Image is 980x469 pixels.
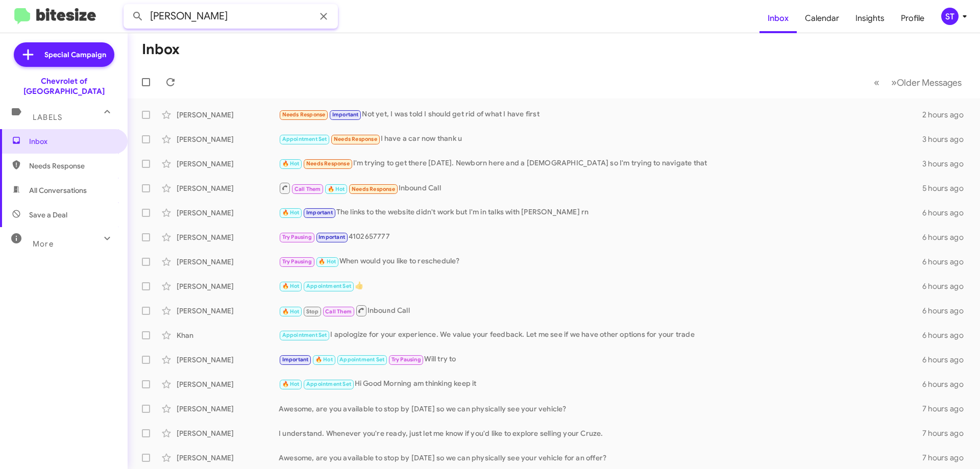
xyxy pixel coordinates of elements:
div: 3 hours ago [922,134,972,144]
div: 👍 [279,280,922,292]
a: Insights [847,4,893,33]
span: More [33,239,54,249]
span: 🔥 Hot [328,186,345,192]
div: I apologize for your experience. We value your feedback. Let me see if we have other options for ... [279,329,922,341]
div: 4102657777 [279,231,922,243]
div: [PERSON_NAME] [177,428,279,438]
div: 7 hours ago [922,453,972,463]
div: 3 hours ago [922,159,972,169]
div: 5 hours ago [922,183,972,193]
div: Awesome, are you available to stop by [DATE] so we can physically see your vehicle? [279,404,922,414]
span: 🔥 Hot [282,160,300,167]
span: Important [318,234,345,240]
button: Previous [868,72,886,93]
span: » [891,76,897,89]
span: Appointment Set [282,136,327,142]
div: 6 hours ago [922,330,972,340]
span: 🔥 Hot [282,209,300,216]
div: [PERSON_NAME] [177,208,279,218]
span: Inbox [29,136,116,146]
span: Needs Response [282,111,326,118]
div: [PERSON_NAME] [177,232,279,242]
div: [PERSON_NAME] [177,453,279,463]
a: Calendar [797,4,847,33]
div: 7 hours ago [922,404,972,414]
div: I'm trying to get there [DATE]. Newborn here and a [DEMOGRAPHIC_DATA] so I'm trying to navigate that [279,158,922,169]
div: Khan [177,330,279,340]
div: [PERSON_NAME] [177,183,279,193]
span: Needs Response [306,160,350,167]
span: « [874,76,879,89]
div: 6 hours ago [922,379,972,389]
a: Special Campaign [14,42,114,67]
span: Important [306,209,333,216]
span: Needs Response [29,161,116,171]
span: Older Messages [897,77,962,88]
span: Appointment Set [282,332,327,338]
input: Search [124,4,338,29]
div: Hi Good Morning am thinking keep it [279,378,922,390]
span: Try Pausing [391,356,421,363]
span: 🔥 Hot [318,258,336,265]
span: Save a Deal [29,210,67,220]
div: [PERSON_NAME] [177,355,279,365]
div: [PERSON_NAME] [177,281,279,291]
div: 6 hours ago [922,355,972,365]
div: Inbound Call [279,182,922,194]
span: Call Them [295,186,321,192]
span: All Conversations [29,185,87,195]
div: Not yet, I was told I should get rid of what I have first [279,109,922,120]
div: [PERSON_NAME] [177,110,279,120]
div: 6 hours ago [922,232,972,242]
span: 🔥 Hot [315,356,333,363]
span: Important [282,356,309,363]
div: Will try to [279,354,922,365]
span: 🔥 Hot [282,381,300,387]
span: Needs Response [352,186,395,192]
span: Important [332,111,359,118]
div: 6 hours ago [922,281,972,291]
span: Try Pausing [282,258,312,265]
span: Labels [33,113,62,122]
h1: Inbox [142,41,180,58]
div: 2 hours ago [922,110,972,120]
span: Appointment Set [306,381,351,387]
div: When would you like to reschedule? [279,256,922,267]
div: [PERSON_NAME] [177,134,279,144]
button: ST [933,8,969,25]
span: Special Campaign [44,50,106,60]
span: 🔥 Hot [282,283,300,289]
div: I have a car now thank u [279,133,922,145]
div: 7 hours ago [922,428,972,438]
div: 6 hours ago [922,306,972,316]
div: I understand. Whenever you're ready, just let me know if you'd like to explore selling your Cruze. [279,428,922,438]
div: [PERSON_NAME] [177,404,279,414]
a: Inbox [759,4,797,33]
div: The links to the website didn't work but I'm in talks with [PERSON_NAME] rn [279,207,922,218]
span: Call Them [325,308,352,315]
div: 6 hours ago [922,208,972,218]
button: Next [885,72,968,93]
span: Appointment Set [306,283,351,289]
div: [PERSON_NAME] [177,159,279,169]
a: Profile [893,4,933,33]
span: Try Pausing [282,234,312,240]
span: Needs Response [334,136,377,142]
div: Inbound Call [279,304,922,317]
div: ST [941,8,959,25]
nav: Page navigation example [868,72,968,93]
div: [PERSON_NAME] [177,306,279,316]
span: Appointment Set [339,356,384,363]
span: 🔥 Hot [282,308,300,315]
div: [PERSON_NAME] [177,257,279,267]
div: [PERSON_NAME] [177,379,279,389]
span: Stop [306,308,318,315]
div: 6 hours ago [922,257,972,267]
div: Awesome, are you available to stop by [DATE] so we can physically see your vehicle for an offer? [279,453,922,463]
